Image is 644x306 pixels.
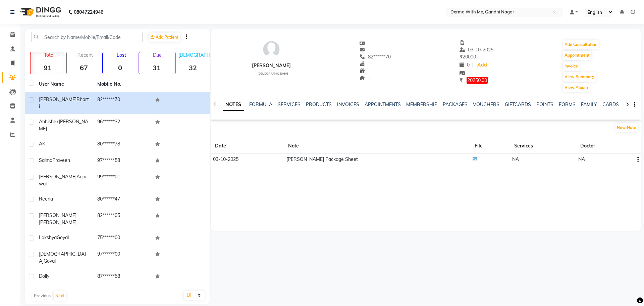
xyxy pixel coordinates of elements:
span: Goyal [44,258,56,264]
a: NOTES [223,99,244,111]
span: -- [460,40,472,46]
span: Praveen [52,157,70,163]
span: Reena [39,196,53,202]
p: Lost [106,52,137,58]
strong: 0 [103,63,137,72]
img: logo [17,3,63,21]
span: [PERSON_NAME] [39,174,76,180]
p: [DEMOGRAPHIC_DATA] [178,52,210,58]
button: Appointment [563,51,591,60]
th: Date [211,138,284,154]
a: FORMS [559,101,576,107]
span: ₹ [460,77,463,83]
span: [PERSON_NAME] [39,119,88,132]
b: 08047224946 [74,3,103,21]
a: INVOICES [337,101,359,107]
th: File [471,138,510,154]
span: [PERSON_NAME] [39,96,76,102]
a: POINTS [536,101,553,107]
a: APPOINTMENTS [365,101,401,107]
span: Salma [39,157,52,163]
td: [PERSON_NAME] Package Sheet [284,154,471,165]
span: [PERSON_NAME] [39,212,76,218]
a: VOUCHERS [473,101,499,107]
span: 20000 [460,54,476,60]
strong: 91 [31,63,65,72]
a: FAMILY [581,101,597,107]
button: View Album [563,83,590,92]
span: | [472,61,474,69]
a: MEMBERSHIP [406,101,437,107]
a: PACKAGES [443,101,468,107]
span: 0 [460,62,470,68]
th: Doctor [576,138,632,154]
th: User Name [35,77,93,92]
span: AK [39,141,45,147]
span: Lakshya [39,234,57,241]
span: Dolly [39,273,49,279]
img: avatar [261,39,281,59]
div: [PERSON_NAME] [252,62,291,69]
th: Services [510,138,576,154]
span: 03-10-2025 [460,47,494,53]
button: New Note [615,123,638,132]
th: Mobile No. [93,77,152,92]
strong: 31 [139,63,173,72]
button: Invoice [563,61,580,71]
span: NA [512,156,519,162]
button: Next [54,291,66,301]
a: SERVICES [278,101,301,107]
span: -- [360,47,372,53]
a: GIFTCARDS [505,101,531,107]
span: -- [360,75,372,81]
th: Note [284,138,471,154]
span: [PERSON_NAME] [39,219,76,225]
a: Add [476,60,488,70]
span: -- [360,61,372,67]
span: -- [360,40,372,46]
strong: 67 [67,63,101,72]
p: Recent [69,52,101,58]
span: [DEMOGRAPHIC_DATA] [39,251,87,264]
button: View Summary [563,72,596,82]
a: FORMULA [249,101,272,107]
span: 20250.00 [467,77,488,84]
p: Total [33,52,65,58]
span: ₹ [460,54,463,60]
a: CARDS [602,101,619,107]
p: Due [141,52,173,58]
strong: 32 [176,63,210,72]
span: Goyal [57,234,69,241]
span: [DEMOGRAPHIC_DATA] [258,72,288,75]
button: Add Consultation [563,40,599,49]
span: 03-10-2025 [213,156,238,162]
a: Add Patient [149,33,180,42]
span: -- [360,68,372,74]
span: Abhishek [39,119,59,125]
a: PRODUCTS [306,101,332,107]
input: Search by Name/Mobile/Email/Code [31,32,143,42]
span: NA [578,156,585,162]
